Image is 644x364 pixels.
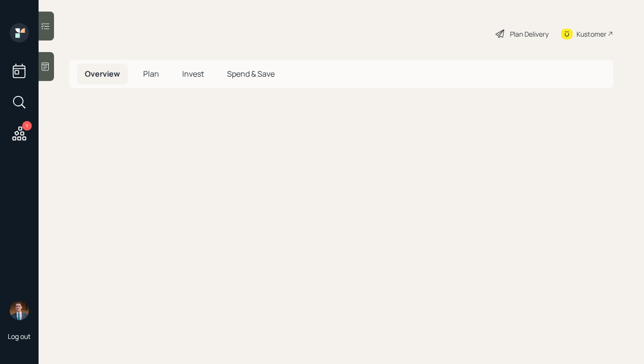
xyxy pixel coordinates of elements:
[510,29,549,39] div: Plan Delivery
[22,121,32,131] div: 1
[143,68,159,79] span: Plan
[10,301,29,320] img: hunter_neumayer.jpg
[85,68,120,79] span: Overview
[8,332,31,341] div: Log out
[182,68,204,79] span: Invest
[227,68,275,79] span: Spend & Save
[577,29,606,39] div: Kustomer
